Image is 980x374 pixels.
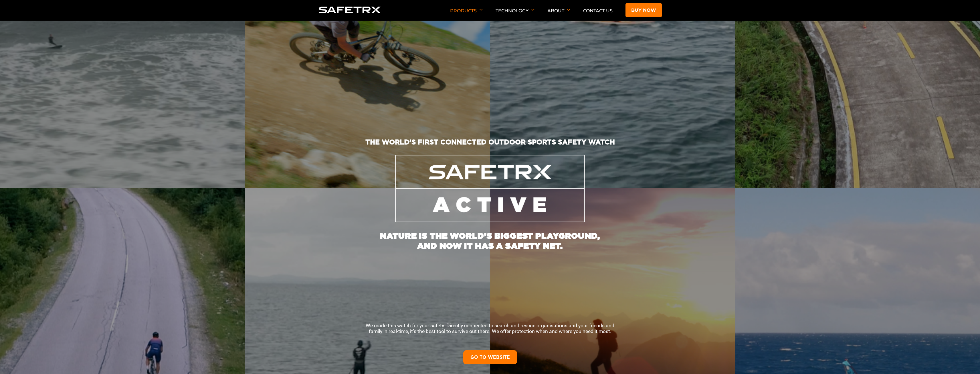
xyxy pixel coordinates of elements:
img: Arrow down icon [567,9,570,11]
p: Products [450,8,483,21]
p: About [547,8,570,21]
p: We made this watch for your safety. Directly connected to search and rescue organisations and you... [361,323,619,334]
h1: NATURE IS THE WORLD’S BIGGEST PLAYGROUND, AND NOW IT HAS A SAFETY NET. [376,222,605,251]
img: Arrow down icon [531,9,534,11]
a: GO TO WEBSITE [463,350,517,364]
a: Contact Us [583,8,613,13]
img: Logo SafeTrx [318,7,381,13]
img: Arrow down icon [480,9,483,11]
p: Technology [496,8,534,21]
a: Buy now [625,3,662,17]
img: SafeTrx Active Logo [395,155,585,222]
h2: THE WORLD’S FIRST CONNECTED OUTDOOR SPORTS SAFETY WATCH [98,138,882,155]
